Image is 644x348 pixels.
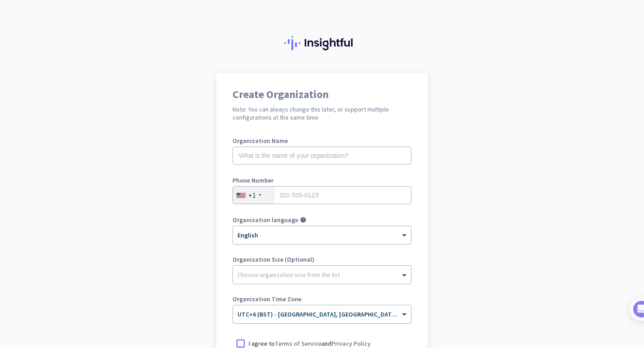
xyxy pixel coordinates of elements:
label: Organization language [233,217,298,223]
input: What is the name of your organization? [233,147,411,165]
div: +1 [248,191,256,200]
p: I agree to and [249,339,371,348]
h1: Create Organization [233,89,411,100]
label: Organization Name [233,138,411,144]
label: Organization Time Zone [233,296,411,302]
i: help [300,217,306,223]
label: Organization Size (Optional) [233,256,411,263]
label: Phone Number [233,177,411,183]
a: Privacy Policy [331,339,371,348]
img: Insightful [284,36,360,50]
a: Terms of Service [275,339,322,348]
input: 201-555-0123 [233,186,411,204]
h2: Note: You can always change this later, or support multiple configurations at the same time [233,105,411,121]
